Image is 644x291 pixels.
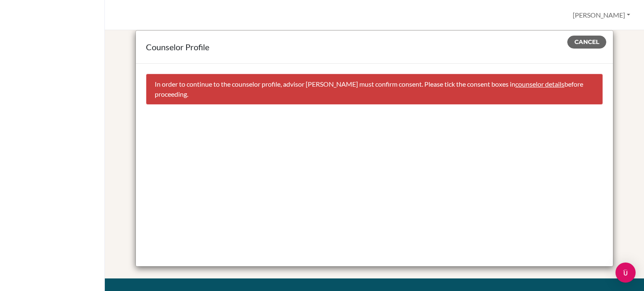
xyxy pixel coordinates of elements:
[567,36,606,49] button: Cancel
[574,38,599,46] span: Cancel
[615,263,636,283] div: Open Intercom Messenger
[515,80,564,88] a: counselor details
[569,7,634,23] button: [PERSON_NAME]
[146,41,603,53] div: Counselor Profile
[155,79,594,99] p: In order to continue to the counselor profile, advisor [PERSON_NAME] must confirm consent. Please...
